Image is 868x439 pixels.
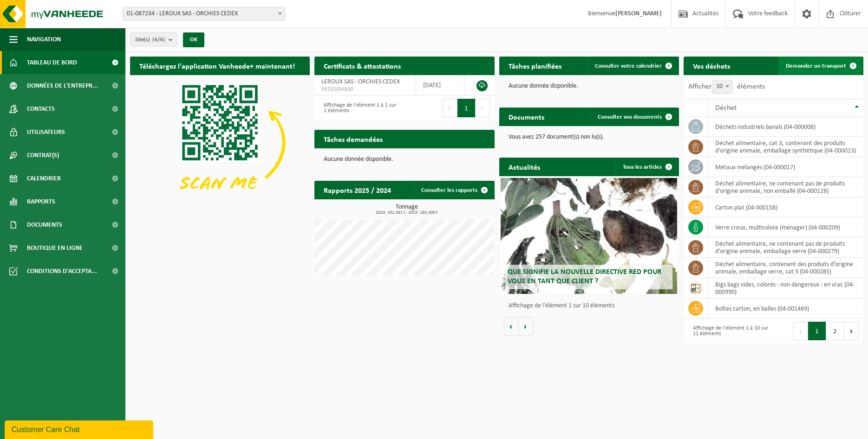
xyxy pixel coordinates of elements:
span: RED25004630 [321,86,408,93]
td: déchets industriels banals (04-000008) [708,117,863,137]
span: Conditions d'accepta... [27,260,97,283]
span: Que signifie la nouvelle directive RED pour vous en tant que client ? [508,268,661,285]
h2: Rapports 2025 / 2024 [314,181,400,199]
p: Affichage de l'élément 1 sur 10 éléments [509,303,674,309]
p: Vous avez 257 document(s) non lu(s). [509,134,670,140]
td: déchet alimentaire, ne contenant pas de produits d'origine animale, emballage verre (04-000279) [708,237,863,258]
h2: Téléchargez l'application Vanheede+ maintenant! [130,57,304,75]
span: 01-087234 - LEROUX SAS - ORCHIES CEDEX [123,7,285,20]
h2: Vos déchets [684,57,739,75]
iframe: chat widget [5,419,155,439]
p: Aucune donnée disponible. [324,156,485,163]
td: verre creux, multicolore (ménager) (04-000209) [708,217,863,237]
span: Données de l'entrepr... [27,74,98,97]
span: Déchet [715,104,737,112]
button: Next [476,99,490,117]
button: 1 [457,99,476,117]
h3: Tonnage [319,204,494,215]
span: 01-087234 - LEROUX SAS - ORCHIES CEDEX [123,7,285,21]
div: Affichage de l'élément 1 à 10 sur 11 éléments [688,321,769,341]
span: LEROUX SAS - ORCHIES CEDEX [321,78,400,85]
span: Navigation [27,28,61,51]
button: 1 [808,322,826,340]
button: Previous [443,99,457,117]
a: Que signifie la nouvelle directive RED pour vous en tant que client ? [501,178,677,294]
button: Volgende [519,317,533,336]
span: Contacts [27,97,55,121]
td: déchet alimentaire, cat 3, contenant des produits d'origine animale, emballage synthétique (04-00... [708,137,863,157]
span: Calendrier [27,167,61,190]
a: Consulter votre calendrier [587,57,678,75]
h2: Documents [499,108,554,126]
h2: Certificats & attestations [314,57,410,75]
span: Consulter votre calendrier [595,63,662,69]
span: Consulter vos documents [598,114,662,120]
span: Tableau de bord [27,51,77,74]
h2: Actualités [499,158,549,176]
button: 2 [826,322,844,340]
td: [DATE] [416,75,465,95]
button: Site(s)(4/4) [130,32,177,46]
div: Affichage de l'élément 1 à 1 sur 1 éléments [319,98,400,118]
td: métaux mélangés (04-000017) [708,157,863,177]
span: 10 [712,80,732,94]
td: boîtes carton, en balles (04-001469) [708,299,863,318]
strong: [PERSON_NAME] [615,10,662,17]
td: déchet alimentaire, contenant des produits d'origine animale, emballage verre, cat 3 (04-000285) [708,258,863,278]
span: 10 [712,80,732,93]
span: Boutique en ligne [27,236,83,260]
button: Previous [793,322,808,340]
h2: Tâches planifiées [499,57,571,75]
span: Documents [27,213,62,236]
button: OK [183,32,204,47]
span: Contrat(s) [27,144,59,167]
td: carton plat (04-000158) [708,197,863,217]
label: Afficher éléments [688,83,765,90]
button: Next [844,322,859,340]
td: bigs bags vides, colorés - non dangereux - en vrac (04-000990) [708,278,863,299]
p: Aucune donnée disponible. [509,83,670,89]
a: Consulter vos documents [590,108,678,126]
span: Rapports [27,190,55,213]
button: Vorige [504,317,519,336]
span: Site(s) [135,33,165,47]
span: Demander un transport [786,63,846,69]
span: Utilisateurs [27,121,65,144]
h2: Tâches demandées [314,130,392,148]
td: déchet alimentaire, ne contenant pas de produits d'origine animale, non emballé (04-000128) [708,177,863,197]
a: Demander un transport [778,57,862,75]
img: Download de VHEPlus App [130,75,310,210]
a: Consulter les rapports [414,181,494,199]
a: Tous les articles [615,158,678,176]
span: 2024: 191,581 t - 2025: 185,400 t [319,210,494,215]
count: (4/4) [152,37,165,43]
